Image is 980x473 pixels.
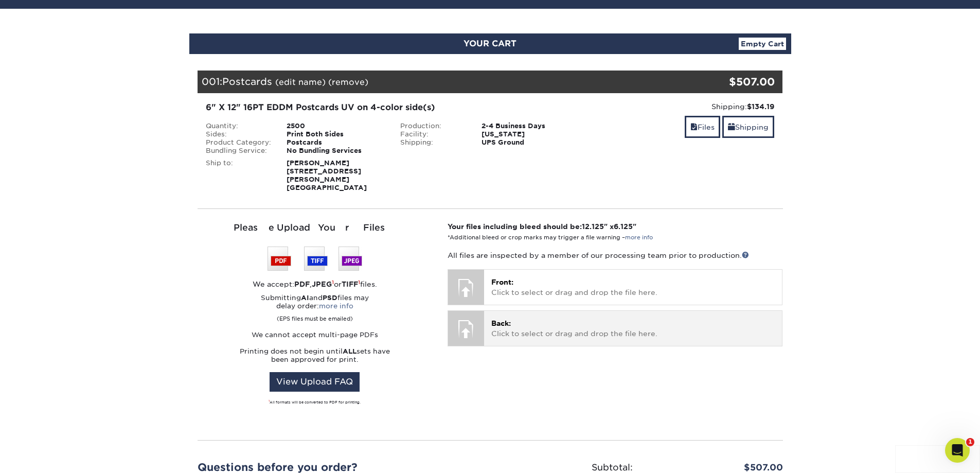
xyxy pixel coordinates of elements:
[279,138,393,147] div: Postcards
[448,234,653,241] small: *Additional bleed or crop marks may trigger a file warning –
[275,77,326,87] a: (edit name)
[279,122,393,130] div: 2500
[198,71,685,93] div: 001:
[198,279,433,289] div: We accept: , or files.
[222,76,272,87] span: Postcards
[747,102,774,111] strong: $134.19
[332,279,334,285] sup: 1
[474,122,587,130] div: 2-4 Business Days
[685,116,720,138] a: Files
[198,122,279,130] div: Quantity:
[206,101,580,114] div: 6" X 12" 16PT EDDM Postcards UV on 4-color side(s)
[614,222,633,231] span: 6.125
[198,130,279,138] div: Sides:
[491,278,513,286] span: Front:
[739,38,786,50] a: Empty Cart
[277,310,353,323] small: (EPS files must be emailed)
[198,159,279,192] div: Ship to:
[328,77,368,87] a: (remove)
[294,280,310,288] strong: PDF
[287,159,367,191] strong: [PERSON_NAME] [STREET_ADDRESS] [PERSON_NAME][GEOGRAPHIC_DATA]
[685,74,775,90] div: $507.00
[198,138,279,147] div: Product Category:
[198,294,433,323] p: Submitting and files may delay order:
[268,247,362,271] img: We accept: PSD, TIFF, or JPEG (JPG)
[269,399,270,402] sup: 1
[690,123,698,131] span: files
[279,147,393,155] div: No Bundling Services
[448,222,636,231] strong: Your files including bleed should be: " x "
[393,138,474,147] div: Shipping:
[728,123,735,131] span: shipping
[393,130,474,138] div: Facility:
[491,319,511,327] span: Back:
[358,279,360,285] sup: 1
[464,39,516,48] span: YOUR CART
[198,147,279,155] div: Bundling Service:
[270,372,360,392] a: View Upload FAQ
[448,250,782,260] p: All files are inspected by a member of our processing team prior to production.
[582,222,604,231] span: 12.125
[966,438,974,446] span: 1
[198,221,433,235] div: Please Upload Your Files
[319,302,353,310] a: more info
[491,277,775,298] p: Click to select or drag and drop the file here.
[491,318,775,339] p: Click to select or drag and drop the file here.
[198,400,433,405] div: All formats will be converted to PDF for printing.
[393,122,474,130] div: Production:
[722,116,774,138] a: Shipping
[474,138,587,147] div: UPS Ground
[279,130,393,138] div: Print Both Sides
[343,347,357,355] strong: ALL
[945,438,970,463] iframe: Intercom live chat
[474,130,587,138] div: [US_STATE]
[198,347,433,364] p: Printing does not begin until sets have been approved for print.
[595,101,775,112] div: Shipping:
[342,280,358,288] strong: TIFF
[301,294,309,302] strong: AI
[312,280,332,288] strong: JPEG
[625,234,653,241] a: more info
[198,331,433,339] p: We cannot accept multi-page PDFs
[323,294,337,302] strong: PSD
